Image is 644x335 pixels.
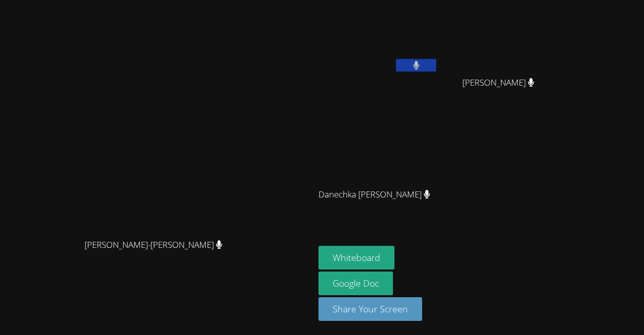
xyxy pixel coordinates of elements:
[318,297,422,321] button: Share Your Screen
[85,238,222,252] span: [PERSON_NAME]-[PERSON_NAME]
[318,246,394,270] button: Whiteboard
[462,76,534,90] span: [PERSON_NAME]
[318,272,393,295] a: Google Doc
[318,187,430,202] span: Danechka [PERSON_NAME]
